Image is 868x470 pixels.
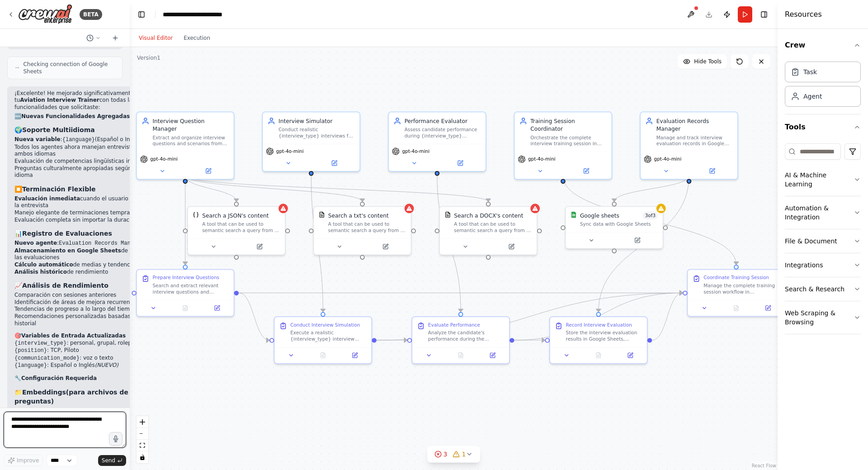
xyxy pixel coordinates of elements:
g: Edge from 407e549a-0d1c-4066-8b87-b109ee5aa5ee to b9c67c32-7a31-4d85-9e86-a7cd2ec07a07 [514,289,683,344]
em: (NUEVO) [95,362,118,368]
button: Automation & Integration [785,196,861,229]
strong: Evaluación inmediata [14,195,80,202]
h2: 🔧 [14,375,151,382]
div: Manage and track interview evaluation records in Google Sheets, maintaining historical data of al... [656,134,733,147]
div: Evaluate Performance [428,322,480,328]
div: Assess candidate performance during {interview_type} interviews conducted in {language}, providin... [405,127,481,139]
button: No output available [582,351,615,360]
div: Version 1 [137,54,160,62]
li: Evaluación de competencias lingüísticas incluida [14,158,151,165]
div: Task [803,67,817,76]
div: Evaluation Records Manager [656,117,733,133]
button: No output available [169,304,202,313]
button: AI & Machine Learning [785,163,861,196]
div: Analyze the candidate's performance during the {interview_type} interview simulation conducted in... [428,330,505,342]
button: Search & Research [785,277,861,301]
code: {language} [62,137,95,143]
div: Evaluate PerformanceAnalyze the candidate's performance during the {interview_type} interview sim... [411,316,510,364]
li: : personal, grupal, roleplay [14,340,151,347]
div: Training Session Coordinator [530,117,607,133]
li: : [14,240,151,247]
button: No output available [444,351,477,360]
button: Open in side panel [617,351,644,360]
button: zoom out [137,428,148,440]
button: Open in side panel [479,351,506,360]
span: gpt-4o-mini [276,148,304,155]
strong: Nuevo agente [14,240,57,246]
div: Search a txt's content [328,212,389,219]
button: Open in side panel [564,166,608,176]
button: Hide left sidebar [135,8,148,21]
button: Open in side panel [341,351,368,360]
div: A tool that can be used to semantic search a query from a DOCX's content. [454,221,532,234]
button: Open in side panel [237,242,282,252]
g: Edge from 043729c0-15fd-4beb-9d07-97935e33cd3f to b9c67c32-7a31-4d85-9e86-a7cd2ec07a07 [652,289,683,344]
strong: Cálculo automático [14,261,73,268]
span: gpt-4o-mini [402,148,429,155]
strong: Nueva variable [14,136,61,142]
button: File & Document [785,229,861,253]
div: Search and extract relevant interview questions and scenarios from the prepared files for {interv... [152,282,229,295]
h3: ⏹️ [14,185,151,194]
li: Tendencias de progreso a lo largo del tiempo [14,306,151,313]
span: 1 [462,450,466,459]
div: BETA [80,9,102,20]
strong: Almacenamiento en Google Sheets [14,247,121,254]
h3: 📈 [14,281,151,290]
div: Execute a realistic {interview_type} interview simulation for {position} candidates using the pre... [290,330,367,342]
strong: Configuración Requerida [21,375,97,381]
div: Evaluation Records ManagerManage and track interview evaluation records in Google Sheets, maintai... [640,112,738,180]
h4: Resources [785,9,822,20]
div: Extract and organize interview questions and scenarios from prepared files based on {interview_ty... [152,134,229,147]
button: Send [98,455,126,466]
div: Record Interview EvaluationStore the interview evaluation results in Google Sheets, recording all... [549,316,648,364]
button: Open in side panel [615,236,659,245]
button: Execution [178,33,216,43]
code: Evaluation Records Manager [59,240,143,247]
button: fit view [137,440,148,451]
div: Prepare Interview QuestionsSearch and extract relevant interview questions and scenarios from the... [136,269,235,317]
img: TXTSearchTool [319,212,325,218]
div: Interview Simulator [278,117,355,125]
nav: breadcrumb [163,10,236,19]
div: Performance Evaluator [405,117,481,125]
span: 3 [443,450,448,459]
h3: 📁 (para archivos de preguntas) [14,388,151,406]
li: de todas las evaluaciones [14,247,151,261]
h3: 📊 [14,229,151,238]
p: ¡Excelente! He mejorado significativamente tu con todas las funcionalidades que solicitaste: [14,90,151,111]
button: Switch to previous chat [83,33,104,43]
h3: 🌍 [14,125,151,134]
code: {interview_type} [14,340,66,347]
button: Open in side panel [203,304,231,313]
strong: Terminación Flexible [22,185,95,193]
g: Edge from c4430315-213c-4fec-a318-9380687cb859 to df21b9fc-d735-4138-bacf-ff6c7477a817 [181,176,189,265]
button: Visual Editor [133,33,178,43]
div: Performance EvaluatorAssess candidate performance during {interview_type} interviews conducted in... [388,112,486,172]
div: DOCXSearchToolSearch a DOCX's contentA tool that can be used to semantic search a query from a DO... [439,206,538,256]
span: Number of enabled actions [642,212,658,219]
g: Edge from c4430315-213c-4fec-a318-9380687cb859 to 99e6de12-fbc0-4362-83de-ebca63c4519f [181,176,492,202]
div: Interview Question Manager [152,117,229,133]
strong: Análisis histórico [14,269,67,275]
div: Interview SimulatorConduct realistic {interview_type} interviews for {position} candidates using ... [262,112,360,172]
button: Hide Tools [678,54,727,69]
li: de medias y tendencias [14,261,151,269]
button: Hide right sidebar [758,8,770,21]
strong: Nuevas Funcionalidades Agregadas [21,113,130,119]
li: : TCP, Piloto [14,347,151,355]
button: Open in side panel [186,166,230,176]
div: Interview Question ManagerExtract and organize interview questions and scenarios from prepared fi... [136,112,235,180]
div: Google sheets [580,212,619,219]
button: No output available [307,351,340,360]
li: : Español o Inglés [14,362,151,370]
code: {communication_mode} [14,355,80,361]
span: Checking connection of Google Sheets [23,61,115,75]
button: Integrations [785,253,861,277]
button: No output available [720,304,753,313]
img: Logo [18,4,72,24]
div: Sync data with Google Sheets [580,221,658,228]
div: Agent [803,92,822,101]
button: 31 [427,446,481,463]
button: toggle interactivity [137,451,148,463]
